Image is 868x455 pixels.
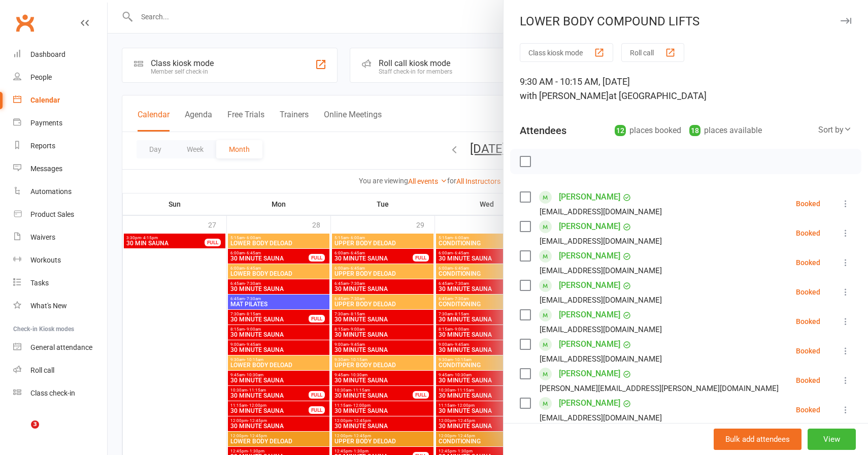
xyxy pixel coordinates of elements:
[540,205,662,218] div: [EMAIL_ADDRESS][DOMAIN_NAME]
[559,366,620,382] a: [PERSON_NAME]
[30,256,61,264] div: Workouts
[540,235,662,248] div: [EMAIL_ADDRESS][DOMAIN_NAME]
[609,90,707,101] span: at [GEOGRAPHIC_DATA]
[13,112,107,135] a: Payments
[30,50,65,58] div: Dashboard
[30,142,55,150] div: Reports
[13,226,107,249] a: Waivers
[714,429,802,450] button: Bulk add attendees
[30,96,60,104] div: Calendar
[540,411,662,425] div: [EMAIL_ADDRESS][DOMAIN_NAME]
[13,66,107,89] a: People
[615,125,626,136] div: 12
[30,233,55,241] div: Waivers
[559,218,620,235] a: [PERSON_NAME]
[30,279,49,287] div: Tasks
[30,366,54,374] div: Roll call
[13,157,107,180] a: Messages
[13,180,107,203] a: Automations
[818,123,852,137] div: Sort by
[559,189,620,205] a: [PERSON_NAME]
[808,429,856,450] button: View
[13,203,107,226] a: Product Sales
[520,75,852,103] div: 9:30 AM - 10:15 AM, [DATE]
[30,119,62,127] div: Payments
[10,420,35,445] iframe: Intercom live chat
[540,264,662,277] div: [EMAIL_ADDRESS][DOMAIN_NAME]
[30,343,92,351] div: General attendance
[30,210,74,218] div: Product Sales
[520,90,609,101] span: with [PERSON_NAME]
[13,272,107,295] a: Tasks
[13,89,107,112] a: Calendar
[13,43,107,66] a: Dashboard
[796,377,820,384] div: Booked
[30,73,52,81] div: People
[559,395,620,411] a: [PERSON_NAME]
[30,302,67,310] div: What's New
[520,43,613,62] button: Class kiosk mode
[689,125,700,136] div: 18
[504,14,868,28] div: LOWER BODY COMPOUND LIFTS
[13,359,107,382] a: Roll call
[796,200,820,207] div: Booked
[13,336,107,359] a: General attendance kiosk mode
[30,389,75,397] div: Class check-in
[796,406,820,413] div: Booked
[796,230,820,237] div: Booked
[796,318,820,325] div: Booked
[615,123,681,138] div: places booked
[796,347,820,354] div: Booked
[31,420,39,429] span: 3
[13,249,107,272] a: Workouts
[13,382,107,405] a: Class kiosk mode
[559,336,620,352] a: [PERSON_NAME]
[30,165,62,173] div: Messages
[796,259,820,266] div: Booked
[559,248,620,264] a: [PERSON_NAME]
[540,323,662,336] div: [EMAIL_ADDRESS][DOMAIN_NAME]
[13,295,107,317] a: What's New
[540,352,662,366] div: [EMAIL_ADDRESS][DOMAIN_NAME]
[689,123,762,138] div: places available
[621,43,684,62] button: Roll call
[30,187,72,196] div: Automations
[559,307,620,323] a: [PERSON_NAME]
[559,277,620,294] a: [PERSON_NAME]
[12,10,38,36] a: Clubworx
[540,294,662,307] div: [EMAIL_ADDRESS][DOMAIN_NAME]
[540,382,779,395] div: [PERSON_NAME][EMAIL_ADDRESS][PERSON_NAME][DOMAIN_NAME]
[13,135,107,157] a: Reports
[520,123,566,138] div: Attendees
[796,288,820,296] div: Booked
